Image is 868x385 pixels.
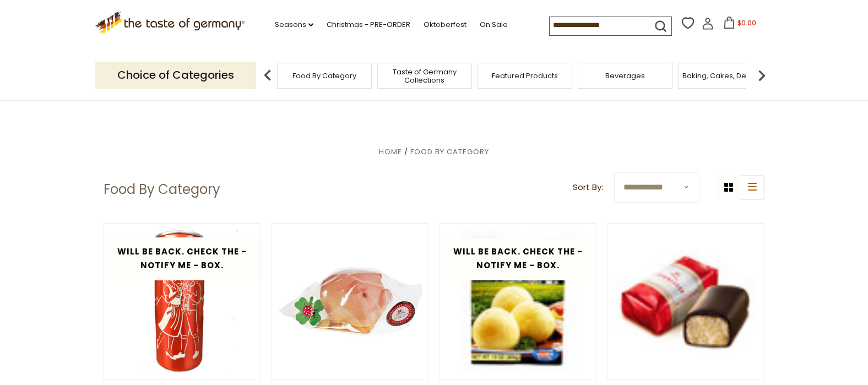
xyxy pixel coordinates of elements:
a: On Sale [480,19,508,31]
img: Niederegger Pure Marzipan Good Luck Pigs, .44 oz [272,224,428,379]
a: Featured Products [492,72,558,80]
p: Choice of Categories [95,62,256,89]
a: Seasons [275,19,313,31]
button: $0.00 [716,17,763,33]
img: next arrow [751,64,773,86]
a: Food By Category [410,147,489,157]
h1: Food By Category [104,181,220,198]
a: Taste of Germany Collections [381,68,469,84]
a: Baking, Cakes, Desserts [682,72,768,80]
label: Sort By: [573,181,603,194]
a: Oktoberfest [424,19,466,31]
img: previous arrow [257,64,279,86]
span: $0.00 [737,18,756,28]
img: Dr. Knoll German Potato Dumplings Mix "Half and Half" in Box, 12 pc. 10 oz. [440,224,596,379]
img: Niederegger "Classics Petit" Dark Chocolate Covered Marzipan Loaf, 15g [608,243,764,360]
a: Christmas - PRE-ORDER [327,19,410,31]
img: Almdudler Austrian Soft Drink with Alpine Herbs 11.2 fl oz [104,224,260,379]
a: Beverages [605,72,645,80]
a: Home [379,147,402,157]
a: Food By Category [292,72,356,80]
